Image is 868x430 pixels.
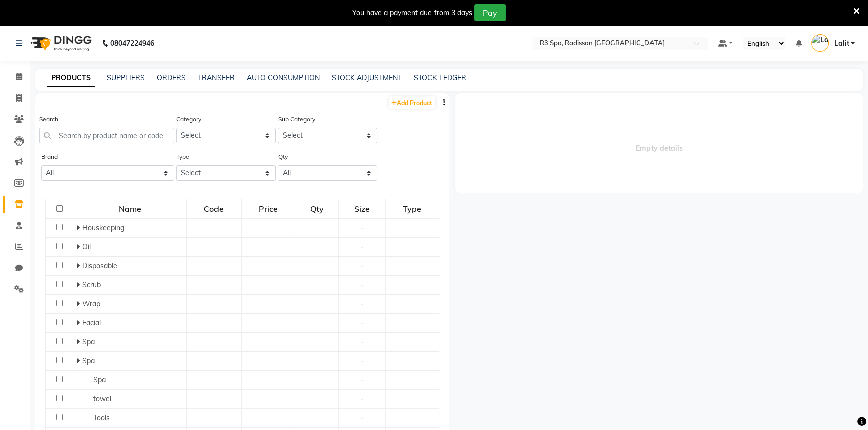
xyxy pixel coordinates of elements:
[332,73,402,82] a: STOCK ADJUSTMENT
[82,280,101,289] span: Scrub
[361,280,364,289] span: -
[76,337,82,346] span: Expand Row
[82,318,101,327] span: Facial
[76,242,82,251] span: Expand Row
[176,115,201,124] label: Category
[474,4,506,21] button: Pay
[82,242,91,251] span: Oil
[176,152,189,161] label: Type
[75,200,186,218] div: Name
[811,34,829,52] img: Lalit
[82,223,124,232] span: Houskeeping
[361,413,364,422] span: -
[834,38,849,49] span: Lalit
[39,128,174,143] input: Search by product name or code
[389,96,435,109] a: Add Product
[93,394,111,403] span: towel
[82,337,95,346] span: Spa
[76,280,82,289] span: Expand Row
[76,223,82,232] span: Expand Row
[93,413,110,422] span: Tools
[247,73,320,82] a: AUTO CONSUMPTION
[82,299,100,308] span: Wrap
[278,152,287,161] label: Qty
[76,261,82,270] span: Expand Row
[386,200,438,218] div: Type
[93,375,106,384] span: Spa
[361,261,364,270] span: -
[361,394,364,403] span: -
[339,200,385,218] div: Size
[242,200,294,218] div: Price
[26,29,94,57] img: logo
[41,152,58,161] label: Brand
[157,73,186,82] a: ORDERS
[296,200,338,218] div: Qty
[47,69,95,87] a: PRODUCTS
[198,73,235,82] a: TRANSFER
[76,318,82,327] span: Expand Row
[352,8,472,18] div: You have a payment due from 3 days
[361,223,364,232] span: -
[187,200,241,218] div: Code
[414,73,466,82] a: STOCK LEDGER
[455,93,863,193] span: Empty details
[361,356,364,365] span: -
[82,356,95,365] span: Spa
[361,337,364,346] span: -
[107,73,145,82] a: SUPPLIERS
[361,242,364,251] span: -
[39,115,58,124] label: Search
[361,375,364,384] span: -
[278,115,315,124] label: Sub Category
[361,318,364,327] span: -
[82,261,117,270] span: Disposable
[110,29,154,57] b: 08047224946
[76,356,82,365] span: Expand Row
[361,299,364,308] span: -
[76,299,82,308] span: Expand Row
